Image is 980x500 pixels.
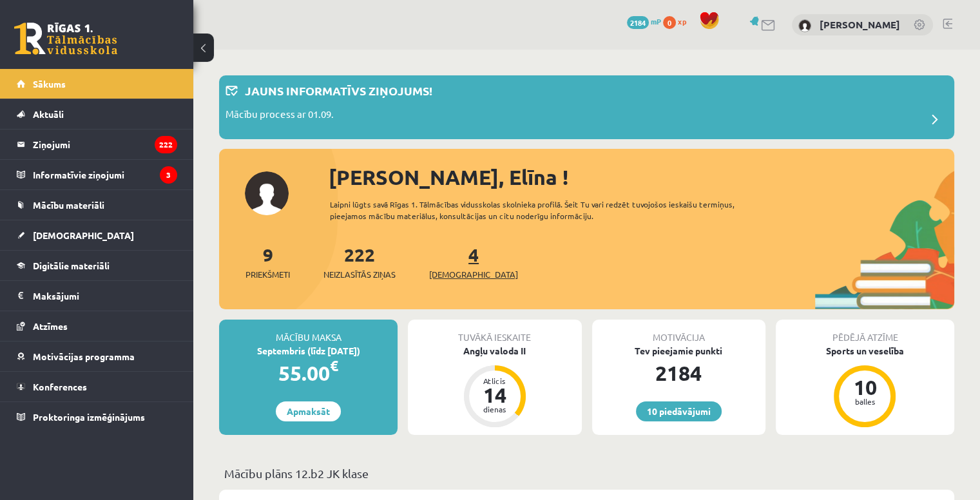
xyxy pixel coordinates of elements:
div: Laipni lūgts savā Rīgas 1. Tālmācības vidusskolas skolnieka profilā. Šeit Tu vari redzēt tuvojošo... [330,198,771,222]
p: Mācību process ar 01.09. [226,107,334,125]
a: 9Priekšmeti [245,243,290,281]
div: Atlicis [476,377,514,385]
div: Septembris (līdz [DATE]) [219,344,398,358]
a: Motivācijas programma [17,341,177,371]
a: [PERSON_NAME] [820,18,900,31]
div: 10 [845,377,884,398]
div: dienas [476,405,514,413]
span: mP [651,16,661,26]
a: 222Neizlasītās ziņas [323,243,396,281]
div: [PERSON_NAME], Elīna ! [329,162,954,193]
i: 3 [160,166,177,184]
div: Tuvākā ieskaite [408,320,581,344]
div: 55.00 [219,358,398,389]
div: Motivācija [592,320,765,344]
div: Tev pieejamie punkti [592,344,765,358]
a: Proktoringa izmēģinājums [17,402,177,432]
span: xp [678,16,686,26]
span: 2184 [627,16,649,29]
span: Aktuāli [33,108,64,120]
span: Digitālie materiāli [33,260,110,271]
span: 0 [663,16,676,29]
span: Proktoringa izmēģinājums [33,411,145,423]
a: Mācību materiāli [17,190,177,220]
a: Atzīmes [17,311,177,341]
span: Atzīmes [33,320,68,332]
a: Angļu valoda II Atlicis 14 dienas [408,344,581,429]
p: Jauns informatīvs ziņojums! [245,82,432,99]
legend: Informatīvie ziņojumi [33,160,177,189]
span: Sākums [33,78,66,90]
span: Konferences [33,381,87,392]
div: balles [845,398,884,405]
span: Motivācijas programma [33,351,135,362]
span: Neizlasītās ziņas [323,268,396,281]
span: Mācību materiāli [33,199,104,211]
p: Mācību plāns 12.b2 JK klase [224,465,949,482]
a: 10 piedāvājumi [636,401,722,421]
div: Mācību maksa [219,320,398,344]
a: Jauns informatīvs ziņojums! Mācību process ar 01.09. [226,82,948,133]
a: Maksājumi [17,281,177,311]
a: Apmaksāt [276,401,341,421]
div: 14 [476,385,514,405]
a: 4[DEMOGRAPHIC_DATA] [429,243,518,281]
a: [DEMOGRAPHIC_DATA] [17,220,177,250]
a: Rīgas 1. Tālmācības vidusskola [14,23,117,55]
a: 2184 mP [627,16,661,26]
a: 0 xp [663,16,693,26]
div: Sports un veselība [776,344,954,358]
legend: Maksājumi [33,281,177,311]
i: 222 [155,136,177,153]
span: € [330,356,338,375]
span: Priekšmeti [245,268,290,281]
div: 2184 [592,358,765,389]
a: Ziņojumi222 [17,130,177,159]
a: Aktuāli [17,99,177,129]
a: Konferences [17,372,177,401]
a: Digitālie materiāli [17,251,177,280]
a: Sākums [17,69,177,99]
legend: Ziņojumi [33,130,177,159]
a: Informatīvie ziņojumi3 [17,160,177,189]
div: Pēdējā atzīme [776,320,954,344]
a: Sports un veselība 10 balles [776,344,954,429]
span: [DEMOGRAPHIC_DATA] [33,229,134,241]
div: Angļu valoda II [408,344,581,358]
img: Elīna Lotko [798,19,811,32]
span: [DEMOGRAPHIC_DATA] [429,268,518,281]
